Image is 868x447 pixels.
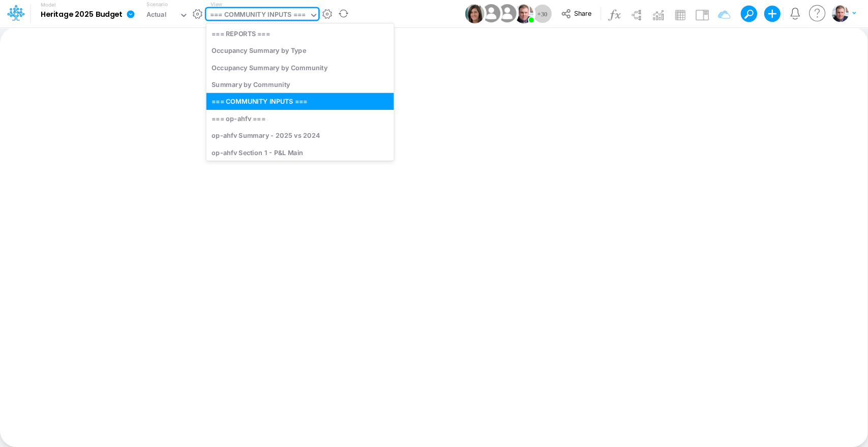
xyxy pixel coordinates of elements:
span: + 30 [537,11,547,17]
img: User Image Icon [514,4,533,23]
label: View [211,1,222,8]
img: User Image Icon [465,4,484,23]
img: User Image Icon [480,2,502,25]
div: Occupancy Summary by Type [206,42,394,59]
span: Share [574,9,591,17]
div: === REPORTS === [206,25,394,42]
a: Notifications [789,8,801,19]
img: User Image Icon [495,2,518,25]
label: Scenario [146,1,167,8]
div: === op-ahfv === [206,110,394,127]
label: Model [41,2,56,8]
button: Share [556,6,598,22]
div: === COMMUNITY INPUTS === [210,10,306,21]
b: Heritage 2025 Budget [41,10,123,19]
div: Occupancy Summary by Community [206,59,394,76]
div: === COMMUNITY INPUTS === [206,93,394,110]
div: op-ahfv Section 1 - P&L Main [206,144,394,161]
div: Actual [146,10,167,21]
div: Summary by Community [206,76,394,93]
div: op-ahfv Summary - 2025 vs 2024 [206,127,394,144]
